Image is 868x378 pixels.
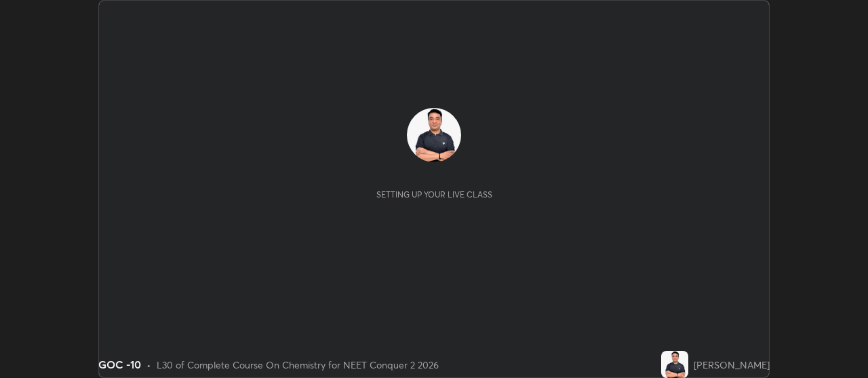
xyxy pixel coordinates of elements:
div: [PERSON_NAME] [694,358,770,372]
div: Setting up your live class [376,189,492,200]
div: L30 of Complete Course On Chemistry for NEET Conquer 2 2026 [157,358,439,372]
div: • [146,358,151,372]
div: GOC -10 [98,356,141,373]
img: cdd11cb0ff7c41cdbf678b0cfeb7474b.jpg [407,108,461,162]
img: cdd11cb0ff7c41cdbf678b0cfeb7474b.jpg [661,351,688,378]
